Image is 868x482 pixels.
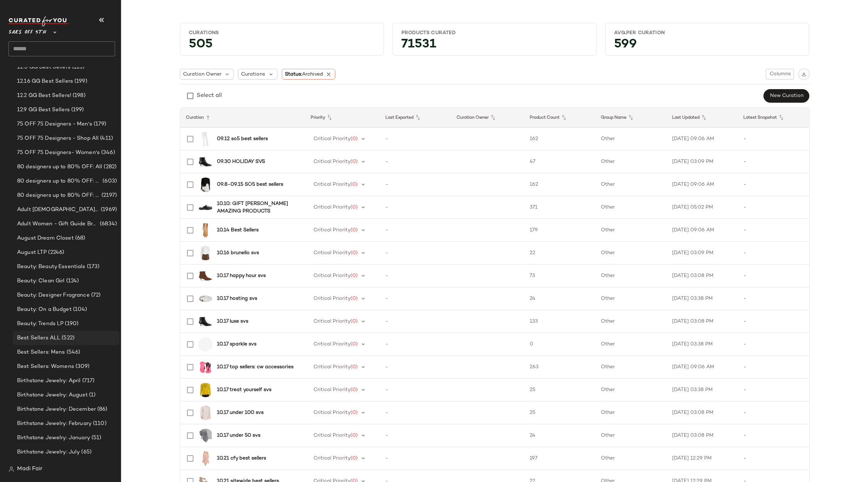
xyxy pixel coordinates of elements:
span: Beauty: Clean Girl [17,277,65,285]
div: Select all [197,92,222,100]
td: [DATE] 03:38 PM [666,379,738,401]
td: 73 [524,265,595,287]
span: Birthstone Jewelry: April [17,377,81,385]
span: Beauty: Beauty Essentials [17,263,85,271]
td: Other [595,424,666,447]
td: [DATE] 09:06 AM [666,173,738,196]
th: Priority [305,108,380,128]
th: Curation Owner [451,108,524,128]
td: [DATE] 09:06 AM [666,219,738,242]
span: Best Sellers ALL [17,334,60,342]
td: 133 [524,310,595,333]
span: (546) [65,348,80,357]
td: - [380,310,451,333]
td: Other [595,401,666,424]
td: [DATE] 03:08 PM [666,310,738,333]
span: (65) [80,448,92,456]
td: 47 [524,150,595,173]
button: New Curation [763,89,809,103]
img: 0400020207550_SILVERBLACK [198,429,213,443]
td: 162 [524,173,595,196]
th: Last Updated [666,108,738,128]
td: - [738,424,809,447]
span: Beauty: On a Budget [17,306,72,314]
td: [DATE] 03:09 PM [666,242,738,265]
td: 25 [524,401,595,424]
span: Birthstone Jewelry: February [17,420,92,428]
span: Beauty: Designer Fragrance [17,291,90,299]
span: (603) [101,177,117,185]
td: - [380,379,451,401]
img: 0400010348122 [198,292,213,306]
span: (173) [85,263,100,271]
b: 10.17 treat yourself svs [217,386,271,394]
span: (0) [350,456,358,461]
td: - [738,265,809,287]
span: Birthstone Jewelry: July [17,448,80,456]
td: Other [595,173,666,196]
th: Curation [180,108,305,128]
div: 71531 [396,39,593,52]
span: (0) [350,433,358,438]
span: Critical Priority [313,227,350,233]
th: Last Exported [380,108,451,128]
span: (0) [350,342,358,347]
td: Other [595,310,666,333]
span: Birthstone Jewelry: January [17,434,90,442]
span: (125) [71,63,85,71]
img: 0400021730873_BLACK [198,200,213,215]
button: Columns [766,69,794,80]
span: Beauty: Trends LP [17,320,63,328]
span: New Curation [769,93,803,99]
span: 75 OFF 75 Designers - Shop All [17,134,99,143]
span: Critical Priority [313,387,350,393]
td: - [380,150,451,173]
div: 505 [183,39,381,52]
td: - [738,196,809,219]
b: 09.30 HOLIDAY SVS [217,158,265,165]
img: 0400021567310_CLEANWHITE [198,132,213,146]
td: - [380,447,451,470]
span: (0) [350,182,358,187]
span: (198) [71,92,85,100]
span: (282) [102,163,116,171]
td: Other [595,333,666,356]
td: [DATE] 03:09 PM [666,150,738,173]
span: Archived [302,72,323,77]
b: 10.17 happy hour svs [217,272,266,280]
span: (199) [73,77,87,86]
span: Critical Priority [313,205,350,210]
span: (199) [70,106,84,114]
td: - [380,401,451,424]
td: 197 [524,447,595,470]
span: (411) [99,134,113,143]
span: (0) [350,387,358,393]
span: Madi Fair [17,465,42,473]
td: 25 [524,379,595,401]
td: [DATE] 03:08 PM [666,265,738,287]
span: Critical Priority [313,136,350,142]
span: (522) [60,334,74,342]
span: 75 OFF 75 Designers - Men's [17,120,92,128]
td: - [738,401,809,424]
span: Adult [DEMOGRAPHIC_DATA] - Gift Guide Brand Prio [17,206,99,214]
img: 0400021433083_ESPRESSO [198,269,213,283]
span: (0) [350,227,358,233]
td: [DATE] 03:38 PM [666,287,738,310]
td: - [380,287,451,310]
span: (0) [350,319,358,324]
b: 10.17 sparkle svs [217,340,256,348]
td: - [738,447,809,470]
span: (0) [350,250,358,256]
span: Critical Priority [313,410,350,415]
span: (190) [63,320,78,328]
span: Critical Priority [313,182,350,187]
img: svg%3e [9,466,14,472]
img: 0400020046883_TWINE [198,406,213,420]
b: 09.8-09.15 SO5 best sellers [217,181,283,188]
span: Columns [769,71,790,77]
td: Other [595,447,666,470]
span: (6834) [98,220,117,228]
span: (309) [74,363,90,371]
span: 80 designers up to 80% OFF: Women's [17,191,100,200]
